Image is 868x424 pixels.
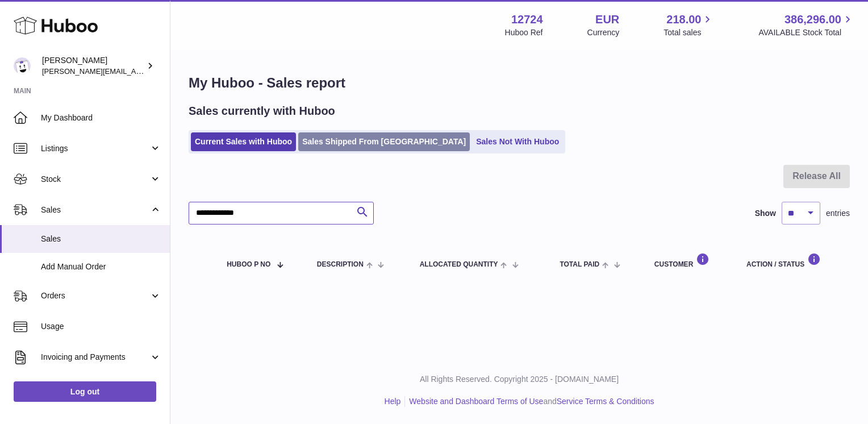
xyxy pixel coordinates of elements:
span: [PERSON_NAME][EMAIL_ADDRESS][DOMAIN_NAME] [42,66,228,76]
a: 386,296.00 AVAILABLE Stock Total [758,12,854,38]
div: Currency [587,27,620,38]
div: Action / Status [746,253,838,268]
div: Huboo Ref [505,27,543,38]
span: Huboo P no [227,261,270,268]
p: All Rights Reserved. Copyright 2025 - [DOMAIN_NAME] [180,374,859,385]
span: Sales [41,234,161,244]
h2: Sales currently with Huboo [189,103,335,119]
a: 218.00 Total sales [663,12,714,38]
div: Customer [654,253,724,268]
span: Description [317,261,364,268]
div: [PERSON_NAME] [42,55,144,77]
span: Invoicing and Payments [41,352,149,363]
a: Sales Shipped From [GEOGRAPHIC_DATA] [298,132,470,151]
a: Current Sales with Huboo [191,132,296,151]
span: ALLOCATED Quantity [420,261,498,268]
a: Sales Not With Huboo [472,132,563,151]
li: and [405,396,654,407]
span: Listings [41,143,149,154]
a: Website and Dashboard Terms of Use [409,397,543,406]
span: Sales [41,205,149,215]
span: entries [826,208,850,219]
a: Log out [14,381,156,402]
h1: My Huboo - Sales report [189,74,850,92]
span: Orders [41,290,149,301]
span: My Dashboard [41,113,161,123]
span: AVAILABLE Stock Total [758,27,854,38]
span: 218.00 [666,12,701,27]
span: Stock [41,174,149,185]
span: Total sales [663,27,714,38]
label: Show [755,208,776,219]
span: 386,296.00 [784,12,841,27]
a: Help [385,397,401,406]
img: sebastian@ffern.co [14,57,31,74]
strong: EUR [595,12,619,27]
span: Total paid [560,261,599,268]
span: Usage [41,321,161,332]
a: Service Terms & Conditions [557,397,654,406]
strong: 12724 [511,12,543,27]
span: Add Manual Order [41,261,161,272]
